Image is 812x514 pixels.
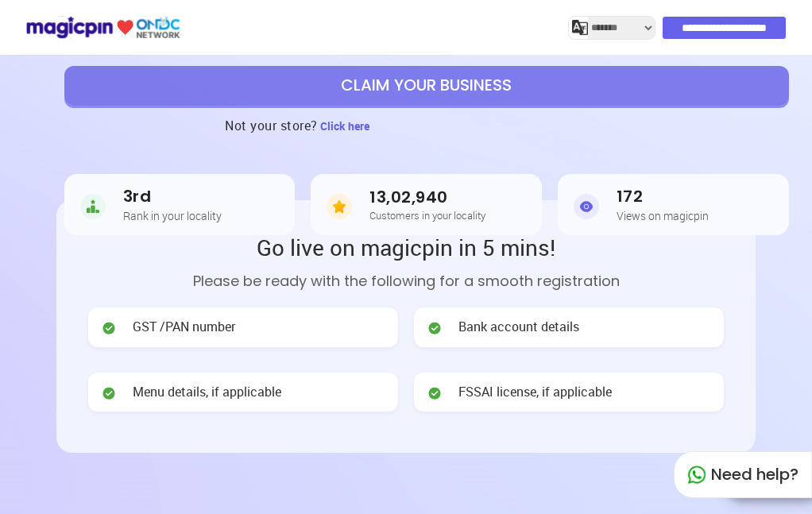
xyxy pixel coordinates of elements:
h3: 13,02,940 [369,188,485,207]
span: Menu details, if applicable [133,383,281,401]
div: Need help? [674,451,812,498]
h5: Views on magicpin [617,210,709,222]
img: Customers [327,191,352,222]
img: ondc-logo-new-small.8a59708e.svg [25,14,180,41]
img: j2MGCQAAAABJRU5ErkJggg== [572,20,588,36]
h3: 172 [617,187,709,206]
img: check [101,320,117,336]
button: CLAIM YOUR BUSINESS [64,66,789,106]
h5: Customers in your locality [369,210,485,221]
img: Rank [80,191,106,222]
h3: Not your store? [225,106,318,145]
img: check [427,385,443,401]
span: Bank account details [458,318,579,336]
img: whatapp_green.7240e66a.svg [687,466,706,485]
span: Click here [320,118,369,133]
h3: 3rd [123,187,222,206]
img: Views [574,191,599,222]
img: check [427,320,443,336]
img: check [101,385,117,401]
h2: Go live on magicpin in 5 mins! [88,232,724,262]
span: GST /PAN number [133,318,235,336]
span: FSSAI license, if applicable [458,383,612,401]
h5: Rank in your locality [123,210,222,222]
p: Please be ready with the following for a smooth registration [88,270,724,292]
